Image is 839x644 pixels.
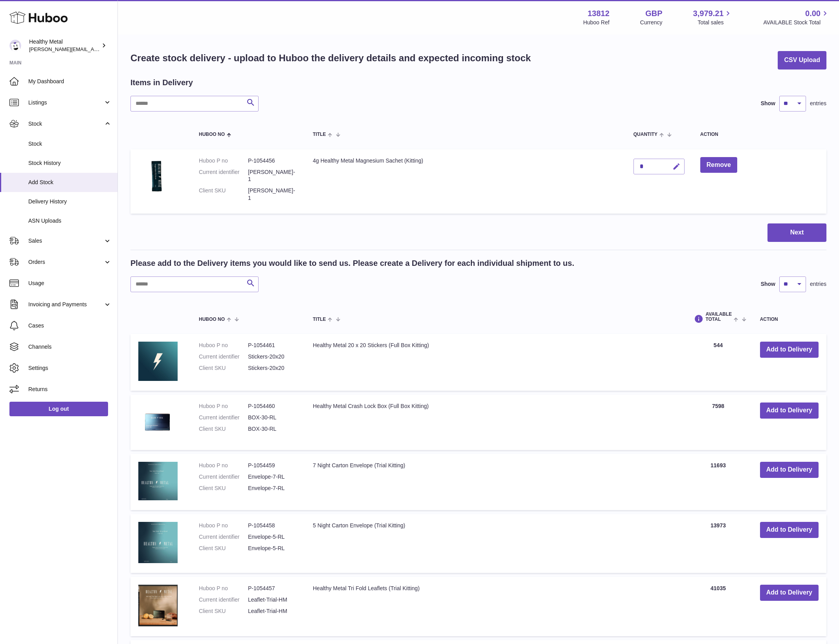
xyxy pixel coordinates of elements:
span: [PERSON_NAME][EMAIL_ADDRESS][DOMAIN_NAME] [29,46,158,52]
dt: Huboo P no [199,342,248,349]
div: Huboo Ref [583,19,610,26]
span: Stock [28,120,103,128]
span: Sales [28,237,103,245]
dd: [PERSON_NAME]-1 [248,187,297,202]
td: 7 Night Carton Envelope (Trial Kitting) [305,454,684,510]
span: Channels [28,343,112,351]
h2: Please add to the Delivery items you would like to send us. Please create a Delivery for each ind... [130,258,574,269]
td: 11693 [684,454,752,510]
td: Healthy Metal Crash Lock Box (Full Box Kitting) [305,395,684,450]
dt: Huboo P no [199,157,248,165]
dt: Current identifier [199,533,248,541]
dd: P-1054456 [248,157,297,165]
span: Title [313,132,326,137]
dd: Leaflet-Trial-HM [248,596,297,604]
dt: Huboo P no [199,402,248,410]
dt: Client SKU [199,187,248,202]
dt: Current identifier [199,168,248,183]
button: Add to Delivery [760,342,819,358]
img: Healthy Metal 20 x 20 Stickers (Full Box Kitting) [138,342,178,381]
h1: Create stock delivery - upload to Huboo the delivery details and expected incoming stock [130,52,531,64]
a: Log out [9,402,108,416]
img: 5 Night Carton Envelope (Trial Kitting) [138,522,178,563]
span: Returns [28,386,112,393]
span: Quantity [633,132,657,137]
label: Show [761,100,775,107]
span: 0.00 [805,8,821,19]
td: 544 [684,334,752,391]
button: Next [767,223,826,242]
dd: P-1054460 [248,402,297,410]
span: Stock History [28,159,112,167]
dt: Client SKU [199,545,248,552]
td: 7598 [684,395,752,450]
dt: Current identifier [199,353,248,360]
dd: Envelope-5-RL [248,545,297,552]
div: Healthy Metal [29,38,100,53]
span: entries [810,100,826,107]
img: 7 Night Carton Envelope (Trial Kitting) [138,462,178,500]
dd: P-1054457 [248,585,297,592]
button: Remove [700,157,737,173]
dt: Client SKU [199,364,248,372]
dd: P-1054461 [248,342,297,349]
div: Action [760,317,819,322]
span: Invoicing and Payments [28,301,103,308]
span: 3,979.21 [693,8,724,19]
dt: Current identifier [199,473,248,481]
dt: Huboo P no [199,585,248,592]
strong: GBP [645,8,662,19]
span: Listings [28,99,103,106]
dd: Stickers-20x20 [248,353,297,360]
button: CSV Upload [778,51,826,70]
a: 0.00 AVAILABLE Stock Total [763,8,830,26]
span: Stock [28,140,112,148]
div: Action [700,132,819,137]
img: Healthy Metal Tri Fold Leaflets (Trial Kitting) [138,585,178,626]
span: Settings [28,364,112,372]
dd: BOX-30-RL [248,425,297,433]
span: Add Stock [28,179,112,186]
span: Usage [28,280,112,287]
button: Add to Delivery [760,462,819,478]
img: jose@healthy-metal.com [9,40,21,51]
span: AVAILABLE Total [705,312,732,322]
span: entries [810,280,826,288]
img: 4g Healthy Metal Magnesium Sachet (Kitting) [138,157,178,195]
span: AVAILABLE Stock Total [763,19,830,26]
td: 41035 [684,577,752,636]
dd: [PERSON_NAME]-1 [248,168,297,183]
td: 5 Night Carton Envelope (Trial Kitting) [305,514,684,573]
strong: 13812 [587,8,610,19]
dt: Current identifier [199,414,248,421]
span: Delivery History [28,198,112,205]
dd: P-1054459 [248,462,297,469]
span: Total sales [698,19,733,26]
button: Add to Delivery [760,585,819,601]
dd: Leaflet-Trial-HM [248,607,297,615]
dd: Envelope-7-RL [248,485,297,492]
td: Healthy Metal Tri Fold Leaflets (Trial Kitting) [305,577,684,636]
td: 4g Healthy Metal Magnesium Sachet (Kitting) [305,149,626,214]
span: Cases [28,322,112,329]
dd: Envelope-7-RL [248,473,297,481]
dd: BOX-30-RL [248,414,297,421]
span: Huboo no [199,132,225,137]
td: 13973 [684,514,752,573]
img: Healthy Metal Crash Lock Box (Full Box Kitting) [138,402,178,440]
span: Title [313,317,326,322]
dt: Huboo P no [199,522,248,529]
td: Healthy Metal 20 x 20 Stickers (Full Box Kitting) [305,334,684,391]
dd: Stickers-20x20 [248,364,297,372]
dt: Huboo P no [199,462,248,469]
dd: P-1054458 [248,522,297,529]
dt: Client SKU [199,607,248,615]
dt: Client SKU [199,425,248,433]
span: My Dashboard [28,78,112,85]
dd: Envelope-5-RL [248,533,297,541]
span: ASN Uploads [28,217,112,225]
button: Add to Delivery [760,522,819,538]
a: 3,979.21 Total sales [693,8,733,26]
h2: Items in Delivery [130,77,193,88]
dt: Client SKU [199,485,248,492]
